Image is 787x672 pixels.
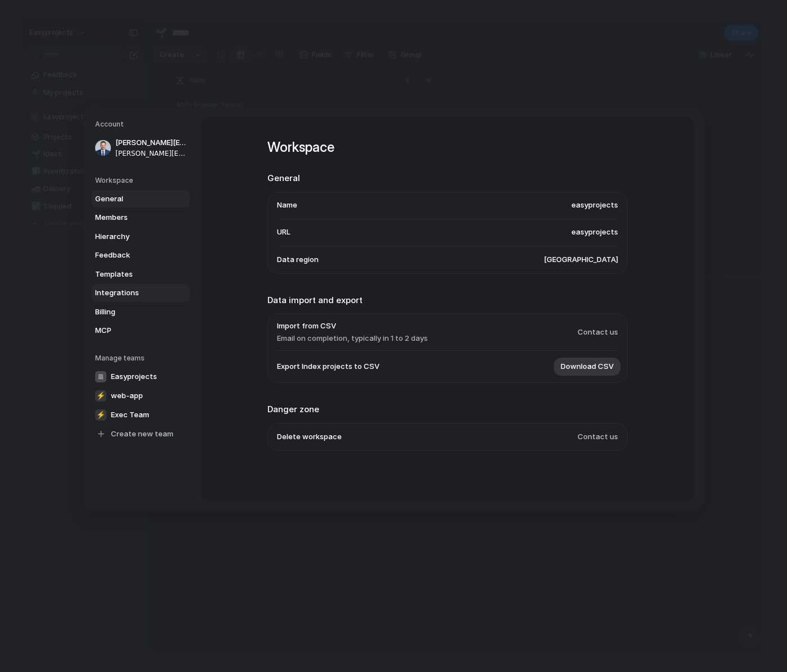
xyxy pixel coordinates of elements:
[92,284,190,302] a: Integrations
[111,429,173,440] span: Create new team
[277,200,297,211] span: Name
[95,193,167,205] span: General
[578,327,618,338] span: Contact us
[277,254,319,265] span: Data region
[544,254,618,265] span: [GEOGRAPHIC_DATA]
[95,287,167,299] span: Integrations
[92,246,190,264] a: Feedback
[277,321,428,332] span: Import from CSV
[95,212,167,223] span: Members
[92,406,190,424] a: ⚡Exec Team
[267,403,628,416] h2: Danger zone
[95,269,167,280] span: Templates
[561,361,614,372] span: Download CSV
[95,390,106,402] div: ⚡
[95,353,190,363] h5: Manage teams
[95,409,106,421] div: ⚡
[277,431,342,443] span: Delete workspace
[277,333,428,344] span: Email on completion, typically in 1 to 2 days
[571,200,618,211] span: easyprojects
[111,409,149,421] span: Exec Team
[92,265,190,283] a: Templates
[95,306,167,318] span: Billing
[267,137,628,157] h1: Workspace
[95,231,167,242] span: Hierarchy
[92,303,190,321] a: Billing
[95,250,167,261] span: Feedback
[92,190,190,208] a: General
[111,371,157,382] span: Easyprojects
[95,325,167,336] span: MCP
[92,134,190,162] a: [PERSON_NAME][EMAIL_ADDRESS][PERSON_NAME][PERSON_NAME][EMAIL_ADDRESS][PERSON_NAME]
[95,119,190,129] h5: Account
[267,294,628,307] h2: Data import and export
[571,227,618,238] span: easyprojects
[92,228,190,246] a: Hierarchy
[115,148,187,159] span: [PERSON_NAME][EMAIL_ADDRESS][PERSON_NAME]
[115,137,187,148] span: [PERSON_NAME][EMAIL_ADDRESS][PERSON_NAME]
[92,425,190,443] a: Create new team
[277,361,379,372] span: Export Index projects to CSV
[111,390,143,402] span: web-app
[92,387,190,405] a: ⚡web-app
[277,227,290,238] span: URL
[92,368,190,386] a: Easyprojects
[554,358,620,376] button: Download CSV
[267,172,628,185] h2: General
[95,175,190,186] h5: Workspace
[92,322,190,340] a: MCP
[578,431,618,443] span: Contact us
[92,209,190,227] a: Members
